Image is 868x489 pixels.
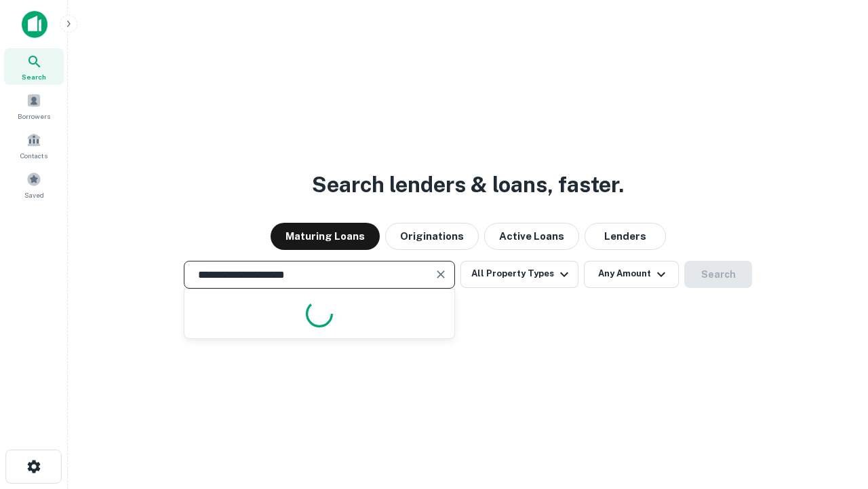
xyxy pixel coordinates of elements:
[484,223,579,250] button: Active Loans
[22,11,47,38] img: capitalize-icon.png
[385,223,479,250] button: Originations
[20,150,47,161] span: Contacts
[24,189,44,200] span: Saved
[271,223,380,250] button: Maturing Loans
[22,71,46,82] span: Search
[584,261,679,288] button: Any Amount
[4,48,64,85] a: Search
[800,380,868,446] iframe: Chat Widget
[312,168,624,201] h3: Search lenders & loans, faster.
[585,223,666,250] button: Lenders
[4,127,64,164] a: Contacts
[431,265,450,284] button: Clear
[18,111,50,122] span: Borrowers
[4,88,64,124] a: Borrowers
[4,166,64,203] a: Saved
[460,261,578,288] button: All Property Types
